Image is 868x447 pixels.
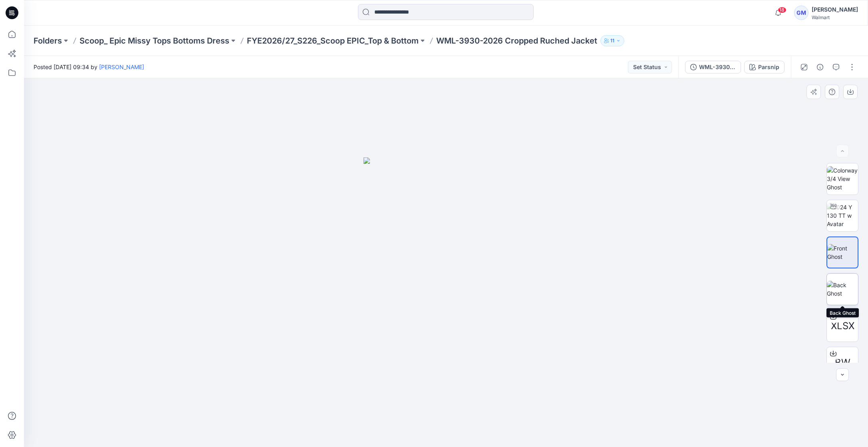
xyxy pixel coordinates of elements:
button: Parsnip [744,61,785,74]
span: XLSX [831,319,854,333]
div: Parsnip [758,63,779,72]
div: WML-3930-2026 Cropped Jacket_Full Colorway [699,63,736,72]
a: Folders [34,35,62,46]
img: eyJhbGciOiJIUzI1NiIsImtpZCI6IjAiLCJzbHQiOiJzZXMiLCJ0eXAiOiJKV1QifQ.eyJkYXRhIjp7InR5cGUiOiJzdG9yYW... [363,157,529,447]
div: [PERSON_NAME] [812,5,858,14]
button: WML-3930-2026 Cropped Jacket_Full Colorway [685,61,741,74]
img: Front Ghost [827,244,858,261]
a: FYE2026/27_S226_Scoop EPIC_Top & Bottom [247,35,419,46]
div: GM [794,6,808,20]
a: [PERSON_NAME] [99,64,144,70]
button: Details [814,61,826,74]
p: 11 [610,36,614,45]
span: 18 [778,7,787,13]
a: Scoop_ Epic Missy Tops Bottoms Dress [79,35,229,46]
span: Posted [DATE] 09:34 by [34,63,144,71]
button: 11 [600,35,624,46]
span: BW [835,356,850,370]
img: Back Ghost [827,281,858,298]
img: 2024 Y 130 TT w Avatar [827,203,858,228]
img: Colorway 3/4 View Ghost [827,166,858,191]
p: WML-3930-2026 Cropped Ruched Jacket [436,35,597,46]
div: Walmart [812,14,858,20]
